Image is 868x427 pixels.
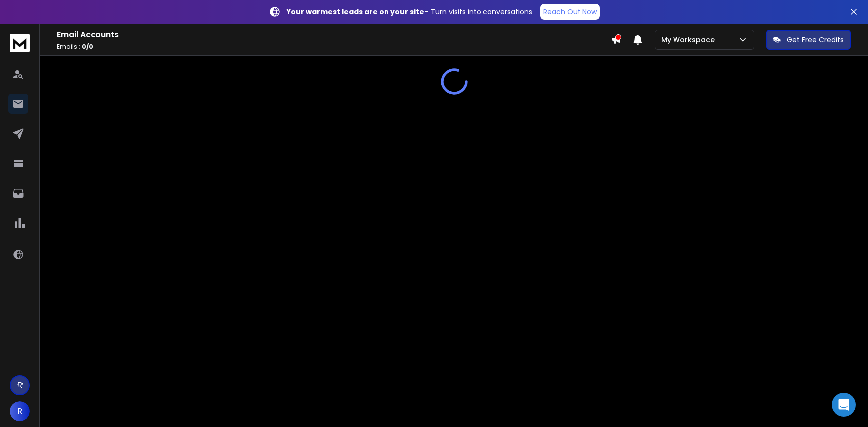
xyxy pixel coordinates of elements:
[10,401,30,421] button: R
[661,35,719,45] p: My Workspace
[57,29,611,41] h1: Email Accounts
[766,30,851,50] button: Get Free Credits
[287,7,424,17] strong: Your warmest leads are on your site
[10,34,30,52] img: logo
[832,393,856,417] div: Open Intercom Messenger
[82,42,93,51] span: 0 / 0
[543,7,597,17] p: Reach Out Now
[787,35,844,45] p: Get Free Credits
[287,7,532,17] p: – Turn visits into conversations
[57,43,611,51] p: Emails :
[540,4,600,20] a: Reach Out Now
